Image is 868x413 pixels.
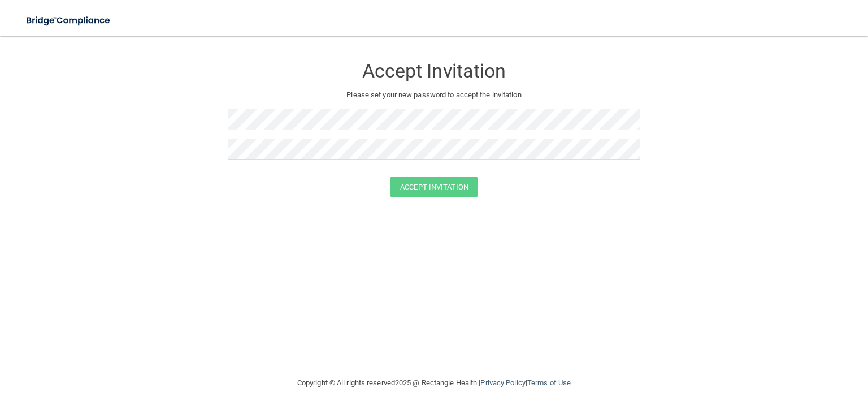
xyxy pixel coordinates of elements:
[480,378,525,387] a: Privacy Policy
[228,61,640,81] h3: Accept Invitation
[17,9,121,32] img: bridge_compliance_login_screen.278c3ca4.svg
[236,88,632,102] p: Please set your new password to accept the invitation
[390,177,478,197] button: Accept Invitation
[228,365,640,401] div: Copyright © All rights reserved 2025 @ Rectangle Health | |
[527,378,571,387] a: Terms of Use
